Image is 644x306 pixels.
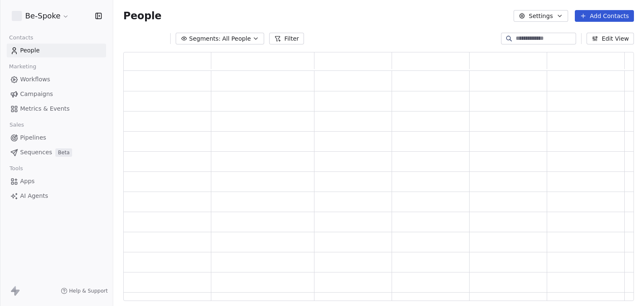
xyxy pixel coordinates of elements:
[7,44,106,57] a: People
[7,87,106,101] a: Campaigns
[20,75,50,84] span: Workflows
[123,10,161,22] span: People
[20,90,53,99] span: Campaigns
[5,31,37,44] span: Contacts
[587,33,634,44] button: Edit View
[20,148,52,157] span: Sequences
[7,174,106,188] a: Apps
[7,73,106,86] a: Workflows
[55,148,72,157] span: Beta
[69,288,108,294] span: Help & Support
[189,34,221,43] span: Segments:
[575,10,634,22] button: Add Contacts
[20,104,70,113] span: Metrics & Events
[269,33,304,44] button: Filter
[6,162,26,175] span: Tools
[514,10,568,22] button: Settings
[10,9,71,23] button: Be-Spoke
[5,60,40,73] span: Marketing
[20,177,35,186] span: Apps
[61,288,108,294] a: Help & Support
[7,145,106,159] a: SequencesBeta
[25,10,60,21] span: Be-Spoke
[20,133,46,142] span: Pipelines
[7,131,106,145] a: Pipelines
[20,192,48,200] span: AI Agents
[20,46,40,55] span: People
[222,34,251,43] span: All People
[7,102,106,116] a: Metrics & Events
[7,189,106,203] a: AI Agents
[6,119,28,131] span: Sales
